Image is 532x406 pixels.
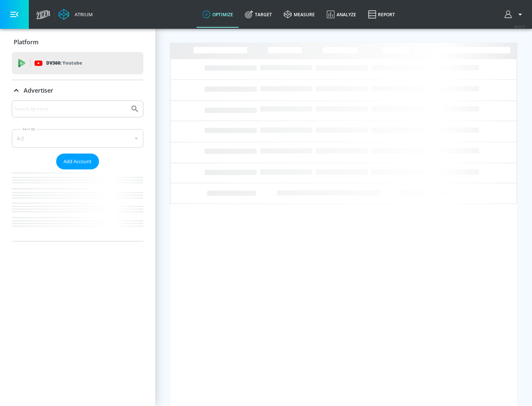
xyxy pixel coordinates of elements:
div: Advertiser [12,100,143,241]
div: Atrium [72,11,93,18]
p: Advertiser [24,86,53,94]
div: Advertiser [12,80,143,101]
p: Platform [14,38,38,46]
span: v 4.32.0 [514,24,525,28]
div: DV360: Youtube [12,52,143,74]
button: Add Account [56,154,99,169]
label: Sort By [21,127,37,131]
a: Target [239,1,278,28]
a: optimize [197,1,239,28]
nav: list of Advertiser [12,169,143,241]
a: Analyze [321,1,362,28]
p: Youtube [62,59,82,67]
a: Report [362,1,401,28]
div: A-Z [12,129,143,148]
div: Platform [12,32,143,52]
a: measure [278,1,321,28]
span: Add Account [64,157,92,166]
a: Atrium [58,9,93,20]
p: DV360: [46,59,82,67]
input: Search by name [15,104,127,114]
